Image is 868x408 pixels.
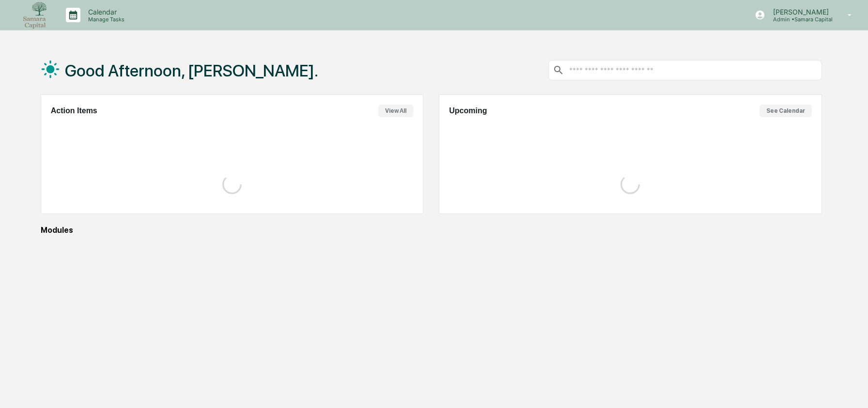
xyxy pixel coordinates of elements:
h2: Upcoming [449,106,487,115]
img: logo [23,2,46,29]
p: Calendar [80,8,129,16]
p: Manage Tasks [80,16,129,23]
div: Modules [41,226,822,235]
button: View All [378,105,413,117]
p: [PERSON_NAME] [765,8,834,16]
p: Admin • Samara Capital [765,16,834,23]
h2: Action Items [51,106,97,115]
h1: Good Afternoon, [PERSON_NAME]. [65,61,318,80]
button: See Calendar [759,105,812,117]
